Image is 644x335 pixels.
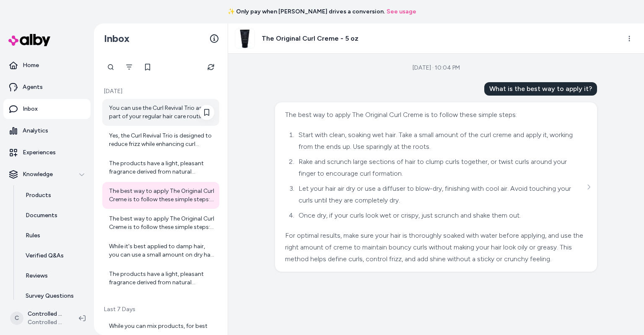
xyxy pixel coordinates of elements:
[26,211,57,220] p: Documents
[17,266,91,286] a: Reviews
[228,8,385,16] span: ✨ Only pay when [PERSON_NAME] drives a conversion.
[109,159,214,176] div: The products have a light, pleasant fragrance derived from natural ingredients, providing a refre...
[3,77,91,97] a: Agents
[109,187,214,204] div: The best way to apply The Original Curl Creme is to follow these simple steps: 1. Start with clea...
[3,143,91,163] a: Experiences
[102,237,219,264] a: While it's best applied to damp hair, you can use a small amount on dry hair for touch-ups and ad...
[109,215,214,231] div: The best way to apply The Original Curl Creme is to follow these simple steps: 1. Start with clea...
[8,34,50,46] img: alby Logo
[203,59,219,75] button: Refresh
[28,310,65,318] p: Controlled Chaos Shopify
[102,99,219,126] a: You can use the Curl Revival Trio as part of your regular hair care routine, typically once or tw...
[23,61,39,70] p: Home
[23,83,43,91] p: Agents
[17,205,91,226] a: Documents
[17,185,91,205] a: Products
[109,242,214,259] div: While it's best applied to damp hair, you can use a small amount on dry hair for touch-ups and ad...
[102,127,219,153] a: Yes, the Curl Revival Trio is designed to reduce frizz while enhancing curl definition and bounce.
[3,121,91,141] a: Analytics
[23,127,48,135] p: Analytics
[23,148,56,157] p: Experiences
[17,246,91,266] a: Verified Q&As
[262,34,358,44] h3: The Original Curl Creme - 5 oz
[10,312,23,325] span: C
[484,82,597,96] div: What is the best way to apply it?
[584,182,594,192] button: See more
[387,8,416,16] a: See usage
[23,105,38,113] p: Inbox
[109,104,214,121] div: You can use the Curl Revival Trio as part of your regular hair care routine, typically once or tw...
[413,64,460,72] div: [DATE] · 10:04 PM
[296,156,585,179] li: Rake and scrunch large sections of hair to clump curls together, or twist curls around your finge...
[102,210,219,236] a: The best way to apply The Original Curl Creme is to follow these simple steps: 1. Start with clea...
[285,109,585,121] div: The best way to apply The Original Curl Creme is to follow these simple steps:
[28,318,65,327] span: Controlled Chaos
[26,191,51,200] p: Products
[17,286,91,306] a: Survey Questions
[109,132,214,148] div: Yes, the Curl Revival Trio is designed to reduce frizz while enhancing curl definition and bounce.
[296,183,585,206] li: Let your hair air dry or use a diffuser to blow-dry, finishing with cool air. Avoid touching your...
[102,182,219,209] a: The best way to apply The Original Curl Creme is to follow these simple steps: 1. Start with clea...
[26,272,48,280] p: Reviews
[102,305,219,314] p: Last 7 Days
[102,154,219,181] a: The products have a light, pleasant fragrance derived from natural ingredients, providing a refre...
[5,305,72,332] button: CControlled Chaos ShopifyControlled Chaos
[104,32,130,45] h2: Inbox
[3,99,91,119] a: Inbox
[285,230,585,265] div: For optimal results, make sure your hair is thoroughly soaked with water before applying, and use...
[26,292,74,300] p: Survey Questions
[23,170,53,179] p: Knowledge
[26,252,64,260] p: Verified Q&As
[17,226,91,246] a: Rules
[121,59,138,75] button: Filter
[3,55,91,75] a: Home
[109,270,214,287] div: The products have a light, pleasant fragrance derived from natural ingredients, providing a refre...
[102,265,219,292] a: The products have a light, pleasant fragrance derived from natural ingredients, providing a refre...
[296,129,585,153] li: Start with clean, soaking wet hair. Take a small amount of the curl creme and apply it, working f...
[296,210,585,221] li: Once dry, if your curls look wet or crispy, just scrunch and shake them out.
[235,29,254,48] img: 5OzCurl_6a9bfac3-aabe-427f-8642-a1399a297fc0.webp
[102,87,219,96] p: [DATE]
[26,231,40,240] p: Rules
[3,164,91,184] button: Knowledge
